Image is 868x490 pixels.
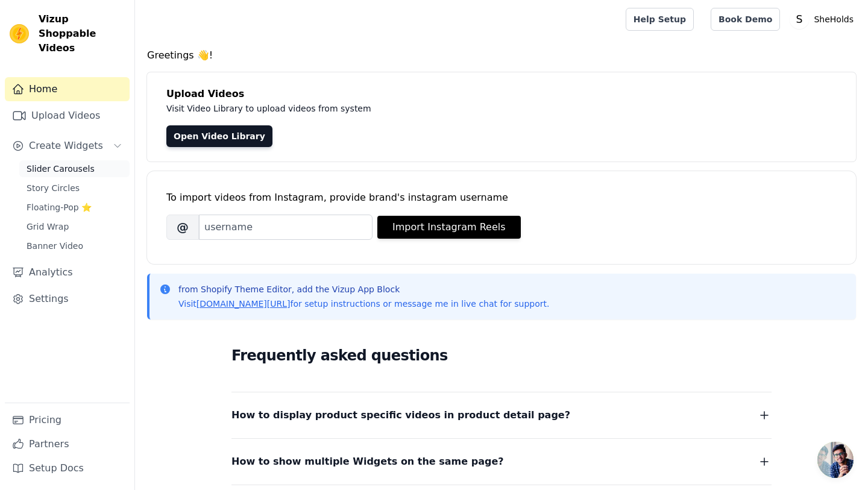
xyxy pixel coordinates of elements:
a: Help Setup [626,8,694,31]
span: How to display product specific videos in product detail page? [231,407,570,424]
h4: Upload Videos [166,87,837,101]
a: Open Video Library [166,125,272,147]
a: Home [5,77,130,101]
span: Story Circles [27,182,80,194]
a: Settings [5,287,130,311]
a: Story Circles [19,180,130,196]
text: S [796,13,803,25]
a: Floating-Pop ⭐ [19,199,130,216]
input: username [199,215,373,240]
button: How to show multiple Widgets on the same page? [231,453,772,470]
div: Open chat [817,442,854,478]
p: SheHolds [809,8,858,30]
a: Slider Carousels [19,160,130,177]
span: @ [166,215,199,240]
p: Visit Video Library to upload videos from system [166,101,706,116]
span: Vizup Shoppable Videos [39,12,125,55]
button: S SheHolds [790,8,858,30]
a: Setup Docs [5,456,130,480]
div: To import videos from Instagram, provide brand's instagram username [166,190,837,205]
span: Grid Wrap [27,221,69,233]
h4: Greetings 👋! [147,48,856,63]
span: Slider Carousels [27,163,95,175]
a: Book Demo [711,8,780,31]
span: How to show multiple Widgets on the same page? [231,453,504,470]
a: Upload Videos [5,104,130,128]
button: How to display product specific videos in product detail page? [231,407,772,424]
span: Banner Video [27,240,83,252]
button: Import Instagram Reels [377,216,521,239]
h2: Frequently asked questions [231,344,772,368]
button: Create Widgets [5,134,130,158]
p: from Shopify Theme Editor, add the Vizup App Block [178,283,549,295]
a: Partners [5,432,130,456]
a: Banner Video [19,237,130,254]
span: Floating-Pop ⭐ [27,201,92,213]
p: Visit for setup instructions or message me in live chat for support. [178,298,549,310]
a: [DOMAIN_NAME][URL] [197,299,291,309]
a: Pricing [5,408,130,432]
img: Vizup [10,24,29,43]
a: Grid Wrap [19,218,130,235]
a: Analytics [5,260,130,284]
span: Create Widgets [29,139,103,153]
